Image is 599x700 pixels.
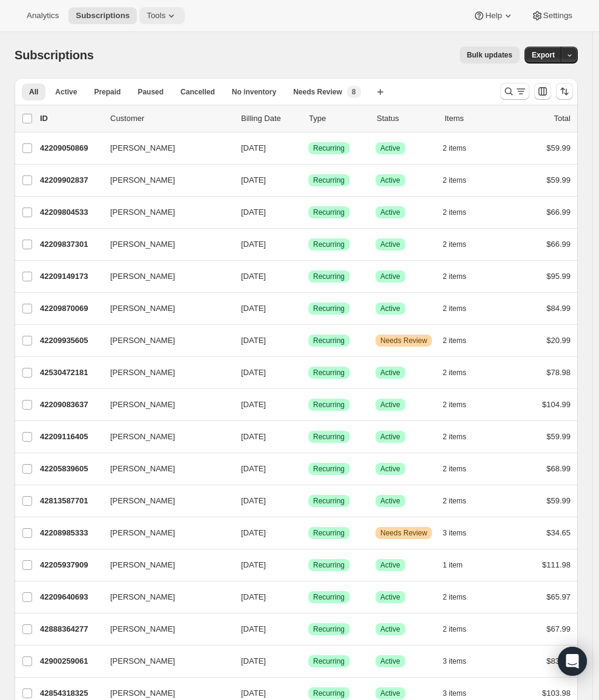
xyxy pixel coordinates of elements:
span: Recurring [313,656,345,666]
p: Customer [110,113,231,125]
button: 2 items [443,589,480,606]
span: Paused [137,87,164,97]
span: Recurring [313,624,345,634]
span: Active [55,87,77,97]
span: Settings [543,11,572,21]
span: Recurring [313,560,345,570]
span: Active [380,368,400,378]
button: [PERSON_NAME] [103,555,224,575]
span: Needs Review [293,87,342,97]
span: Subscriptions [76,11,130,21]
p: 42209870069 [40,303,101,315]
span: Active [380,304,400,313]
div: 42209149173[PERSON_NAME][DATE]SuccessRecurringSuccessActive2 items$95.99 [40,268,571,285]
span: [PERSON_NAME] [110,495,175,507]
span: [DATE] [241,496,266,505]
button: [PERSON_NAME] [103,203,224,222]
span: [PERSON_NAME] [110,367,175,379]
button: [PERSON_NAME] [103,331,224,350]
button: [PERSON_NAME] [103,139,224,158]
span: [PERSON_NAME] [110,270,175,283]
p: ID [40,113,101,125]
button: 2 items [443,396,480,413]
span: $78.98 [546,368,571,377]
span: 2 items [443,400,466,410]
span: Bulk updates [467,50,512,60]
span: [DATE] [241,400,266,409]
span: $20.99 [546,336,571,345]
button: [PERSON_NAME] [103,235,224,254]
span: Active [380,208,400,217]
span: Recurring [313,240,345,249]
span: $95.99 [546,272,571,281]
span: [PERSON_NAME] [110,335,175,347]
div: 42530472181[PERSON_NAME][DATE]SuccessRecurringSuccessActive2 items$78.98 [40,364,571,381]
span: Cancelled [180,87,215,97]
div: 42209050869[PERSON_NAME][DATE]SuccessRecurringSuccessActive2 items$59.99 [40,140,571,157]
span: Recurring [313,464,345,474]
button: [PERSON_NAME] [103,523,224,543]
div: 42209935605[PERSON_NAME][DATE]SuccessRecurringWarningNeeds Review2 items$20.99 [40,332,571,349]
span: [DATE] [241,592,266,601]
div: 42208985333[PERSON_NAME][DATE]SuccessRecurringWarningNeeds Review3 items$34.65 [40,525,571,541]
span: 2 items [443,432,466,442]
div: 42813587701[PERSON_NAME][DATE]SuccessRecurringSuccessActive2 items$59.99 [40,492,571,509]
span: [DATE] [241,143,266,152]
span: [PERSON_NAME] [110,174,175,186]
button: [PERSON_NAME] [103,620,224,639]
span: Recurring [313,689,345,698]
span: Recurring [313,496,345,506]
span: 2 items [443,624,466,634]
button: 2 items [443,172,480,189]
span: $34.65 [546,528,571,537]
button: Bulk updates [460,47,520,64]
span: [PERSON_NAME] [110,655,175,667]
div: IDCustomerBilling DateTypeStatusItemsTotal [40,113,571,125]
span: Subscriptions [15,48,94,62]
span: [PERSON_NAME] [110,142,175,154]
span: Recurring [313,175,345,185]
span: 2 items [443,175,466,185]
span: 2 items [443,304,466,313]
p: 42208985333 [40,527,101,539]
div: 42209837301[PERSON_NAME][DATE]SuccessRecurringSuccessActive2 items$66.99 [40,236,571,253]
div: 42205839605[PERSON_NAME][DATE]SuccessRecurringSuccessActive2 items$68.99 [40,460,571,477]
span: [DATE] [241,240,266,249]
span: 2 items [443,143,466,153]
p: 42209050869 [40,142,101,154]
span: $104.99 [542,400,571,409]
div: 42888364277[PERSON_NAME][DATE]SuccessRecurringSuccessActive2 items$67.99 [40,621,571,638]
span: Active [380,272,400,281]
span: [PERSON_NAME] [110,303,175,315]
p: 42209902837 [40,174,101,186]
button: Help [466,7,521,24]
span: No inventory [232,87,276,97]
span: 3 items [443,689,466,698]
button: 2 items [443,268,480,285]
span: Active [380,240,400,249]
p: Status [377,113,435,125]
span: [DATE] [241,368,266,377]
span: $65.97 [546,592,571,601]
button: Tools [139,7,185,24]
button: [PERSON_NAME] [103,363,224,382]
span: [DATE] [241,336,266,345]
span: Recurring [313,368,345,378]
span: Recurring [313,336,345,345]
span: $68.99 [546,464,571,473]
span: 2 items [443,368,466,378]
button: [PERSON_NAME] [103,299,224,318]
button: Export [525,47,562,64]
button: [PERSON_NAME] [103,395,224,414]
div: Items [445,113,503,125]
button: Sort the results [556,83,573,100]
button: Subscriptions [68,7,137,24]
span: 3 items [443,656,466,666]
p: 42530472181 [40,367,101,379]
button: 2 items [443,428,480,445]
p: 42209083637 [40,399,101,411]
span: [DATE] [241,175,266,185]
p: 42205937909 [40,559,101,571]
button: Search and filter results [500,83,529,100]
span: [DATE] [241,656,266,666]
